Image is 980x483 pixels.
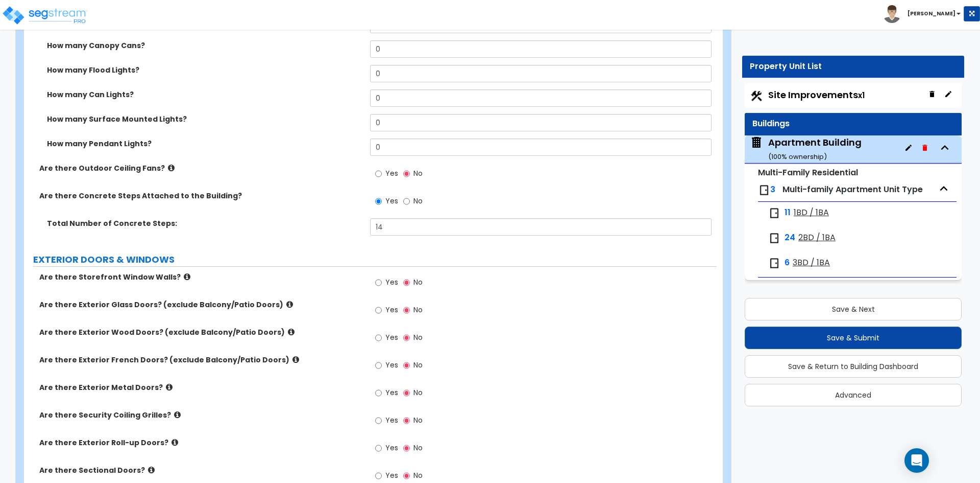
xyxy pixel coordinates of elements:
span: Yes [385,470,398,480]
input: Yes [375,415,382,426]
i: click for more info! [148,466,155,474]
span: Yes [385,168,398,178]
label: How many Surface Mounted Lights? [47,114,362,124]
span: 11 [785,207,791,219]
span: 3BD / 1BA [793,257,830,269]
span: No [413,332,423,342]
span: 24 [785,232,795,244]
span: 1BD / 1BA [794,207,829,219]
span: Yes [385,443,398,453]
label: Are there Storefront Window Walls? [39,272,362,282]
button: Save & Next [745,298,962,320]
label: Are there Exterior French Doors? (exclude Balcony/Patio Doors) [39,355,362,365]
span: No [413,470,423,480]
input: Yes [375,387,382,399]
img: logo_pro_r.png [2,5,88,26]
input: Yes [375,196,382,207]
span: No [413,415,423,425]
input: Yes [375,168,382,179]
span: Yes [385,196,398,206]
i: click for more info! [168,164,175,172]
span: Yes [385,387,398,398]
span: Yes [385,277,398,287]
span: No [413,168,423,178]
span: No [413,277,423,287]
input: No [403,443,410,454]
small: x1 [858,90,865,101]
span: Yes [385,415,398,425]
input: Yes [375,277,382,288]
div: Apartment Building [768,136,862,162]
i: click for more info! [286,301,293,308]
img: building.svg [750,136,763,149]
label: Are there Concrete Steps Attached to the Building? [39,191,362,201]
input: No [403,387,410,399]
div: Open Intercom Messenger [904,448,929,473]
input: Yes [375,360,382,371]
img: door.png [768,207,780,219]
span: Yes [385,360,398,370]
i: click for more info! [184,273,190,281]
input: No [403,415,410,426]
i: click for more info! [174,411,181,419]
span: 6 [785,257,790,269]
input: No [403,305,410,316]
input: No [403,360,410,371]
label: How many Canopy Cans? [47,40,362,51]
input: No [403,168,410,179]
label: Total Number of Concrete Steps: [47,218,362,228]
input: Yes [375,332,382,343]
b: [PERSON_NAME] [908,10,955,17]
input: Yes [375,443,382,454]
label: EXTERIOR DOORS & WINDOWS [33,253,717,266]
label: Are there Exterior Wood Doors? (exclude Balcony/Patio Doors) [39,327,362,337]
label: Are there Sectional Doors? [39,465,362,475]
span: No [413,360,423,370]
input: No [403,196,410,207]
img: avatar.png [883,5,901,23]
span: Yes [385,332,398,342]
input: No [403,470,410,481]
i: click for more info! [288,328,295,336]
label: Are there Exterior Glass Doors? (exclude Balcony/Patio Doors) [39,300,362,310]
span: 2BD / 1BA [798,232,836,244]
input: No [403,277,410,288]
span: Multi-family Apartment Unit Type [782,183,923,195]
div: Property Unit List [750,61,957,73]
button: Save & Return to Building Dashboard [745,355,962,378]
input: Yes [375,305,382,316]
label: Are there Exterior Roll-up Doors? [39,438,362,448]
small: ( 100 % ownership) [768,152,827,162]
label: How many Pendant Lights? [47,139,362,149]
span: 3 [770,183,775,195]
i: click for more info! [292,356,299,363]
small: Multi-Family Residential [758,167,858,178]
input: No [403,332,410,343]
label: Are there Outdoor Ceiling Fans? [39,163,362,173]
label: How many Can Lights? [47,89,362,100]
img: Construction.png [750,89,763,103]
label: Are there Exterior Metal Doors? [39,382,362,393]
span: No [413,305,423,315]
span: No [413,387,423,398]
span: Site Improvements [768,88,865,101]
i: click for more info! [171,439,178,446]
img: door.png [768,232,780,244]
button: Save & Submit [745,327,962,349]
input: Yes [375,470,382,481]
img: door.png [758,184,770,196]
button: Advanced [745,384,962,406]
span: No [413,196,423,206]
i: click for more info! [166,383,173,391]
span: No [413,443,423,453]
span: Yes [385,305,398,315]
label: How many Flood Lights? [47,65,362,75]
span: Apartment Building [750,136,862,162]
label: Are there Security Coiling Grilles? [39,410,362,420]
img: door.png [768,257,780,269]
div: Buildings [752,118,954,130]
